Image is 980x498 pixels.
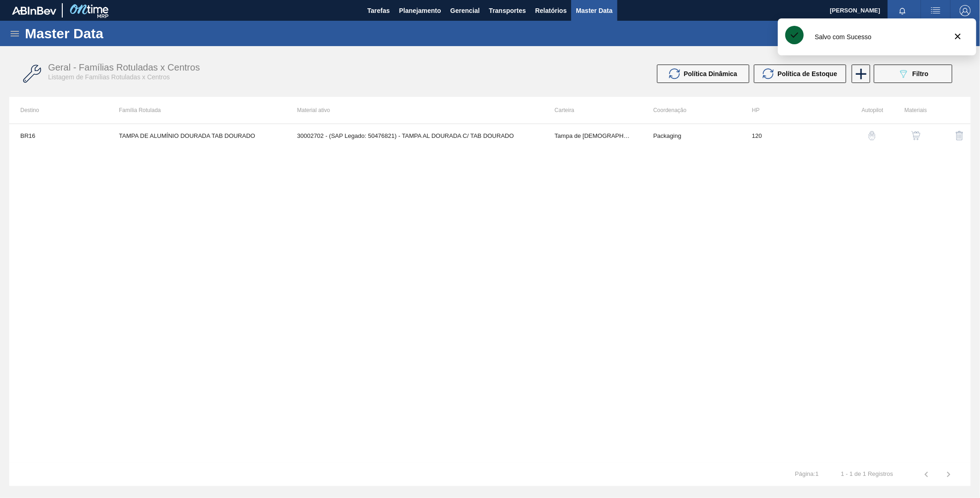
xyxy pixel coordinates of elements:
div: Atualizar Política de Estoque em Massa [754,65,851,83]
th: Material ativo [286,97,544,124]
button: Política de Estoque [754,65,846,83]
button: Filtro [874,65,952,83]
td: Página : 1 [784,463,830,478]
td: 1 - 1 de 1 Registros [830,463,904,478]
td: BR16 [9,124,108,147]
button: Notificações [888,4,917,17]
h1: Master Data [25,28,189,39]
th: Coordenação [642,97,741,124]
th: Autopilot [840,97,884,124]
div: Filtrar Família Rotulada x Centro [869,65,957,83]
button: Política Dinâmica [657,65,749,83]
div: Ver Materiais [888,125,927,147]
div: Configuração Auto Pilot [844,125,884,147]
div: Nova Família Rotulada x Centro [851,65,869,83]
td: Packaging [642,124,741,147]
span: Filtro [913,70,929,77]
button: auto-pilot-icon [861,125,883,147]
td: 30002702 - (SAP Legado: 50476821) - TAMPA AL DOURADA C/ TAB DOURADO [286,124,544,147]
td: Tampa de [DEMOGRAPHIC_DATA] [544,124,642,147]
span: Listagem de Famílias Rotuladas x Centros [48,73,170,81]
th: Materiais [883,97,927,124]
button: shopping-cart-icon [905,125,927,147]
th: Carteira [544,97,642,124]
th: Família Rotulada [108,97,286,124]
span: Política de Estoque [777,70,837,77]
span: Geral - Famílias Rotuladas x Centros [48,62,200,72]
img: delete-icon [954,130,965,141]
div: Atualizar Política Dinâmica [657,65,754,83]
button: delete-icon [949,125,971,147]
img: auto-pilot-icon [867,131,877,140]
span: Tarefas [367,5,390,16]
div: Excluir Família Rotulada X Centro [932,125,971,147]
span: Relatórios [535,5,567,16]
td: TAMPA DE ALUMÍNIO DOURADA TAB DOURADO [108,124,286,147]
img: userActions [930,5,941,16]
th: Destino [9,97,108,124]
td: 120 [741,124,840,147]
img: Logout [960,5,971,16]
span: Transportes [489,5,526,16]
img: TNhmsLtSVTkK8tSr43FrP2fwEKptu5GPRR3wAAAABJRU5ErkJggg== [12,6,56,15]
img: shopping-cart-icon [911,131,920,140]
span: Master Data [576,5,612,16]
th: HP [741,97,840,124]
span: Gerencial [450,5,480,16]
span: Política Dinâmica [684,70,737,77]
span: Planejamento [399,5,441,16]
